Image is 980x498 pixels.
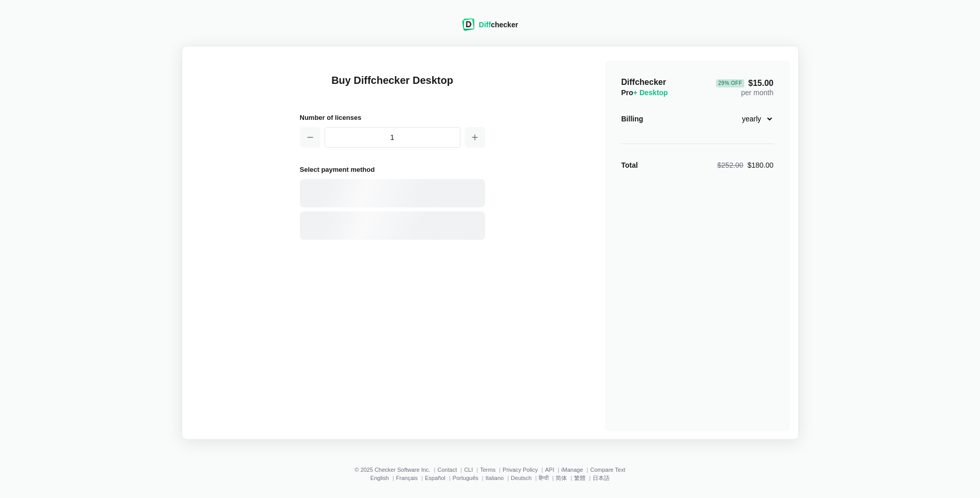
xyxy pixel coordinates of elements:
[462,24,518,32] a: Diffchecker logoDiffchecker
[561,467,583,473] a: iManage
[621,78,666,86] span: Diffchecker
[621,88,668,97] span: Pro
[300,112,485,123] h2: Number of licenses
[717,161,743,169] span: $252.00
[593,475,610,481] a: 日本語
[464,467,473,473] a: CLI
[480,467,495,473] a: Terms
[453,475,478,481] a: Português
[354,467,437,473] li: © 2025 Checker Software Inc.
[590,467,625,473] a: Compare Text
[539,475,548,481] a: हिन्दी
[716,79,744,87] div: 29 % Off
[633,88,668,97] span: + Desktop
[479,21,491,29] span: Diff
[621,114,644,124] div: Billing
[462,19,475,31] img: Diffchecker logo
[574,475,585,481] a: 繁體
[621,161,638,169] strong: Total
[437,467,457,473] a: Contact
[503,467,538,473] a: Privacy Policy
[370,475,389,481] a: English
[545,467,554,473] a: API
[396,475,418,481] a: Français
[716,77,773,98] div: per month
[479,20,518,30] div: checker
[486,475,504,481] a: Italiano
[300,164,485,175] h2: Select payment method
[717,160,773,170] div: $180.00
[300,73,485,100] h1: Buy Diffchecker Desktop
[716,79,773,87] span: $15.00
[556,475,567,481] a: 简体
[425,475,446,481] a: Español
[325,127,460,148] input: 1
[511,475,531,481] a: Deutsch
